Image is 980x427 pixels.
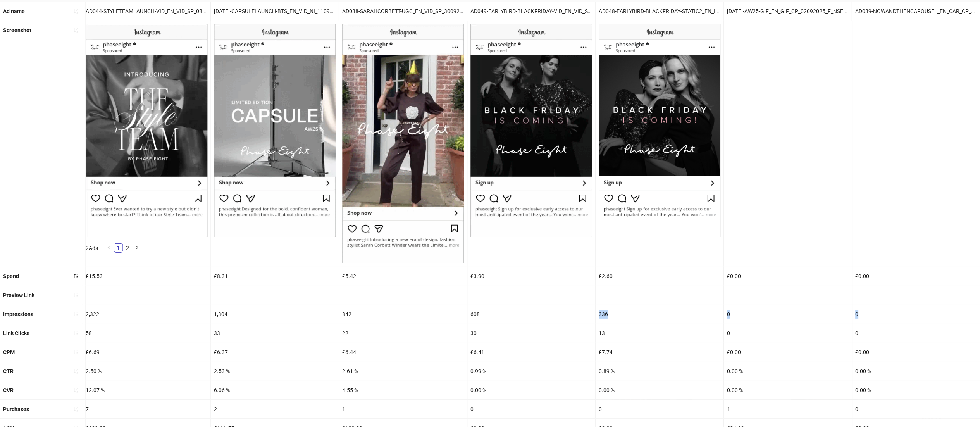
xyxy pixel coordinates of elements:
div: 0.00 % [724,381,852,399]
span: sort-ascending [73,28,79,33]
b: Link Clicks [3,330,29,336]
div: £6.44 [339,343,467,362]
div: 33 [211,324,339,343]
div: 0 [596,400,723,418]
div: 0.00 % [852,381,980,399]
div: 0.99 % [467,362,595,381]
div: 13 [596,324,723,343]
li: Previous Page [104,243,114,253]
div: 4.55 % [339,381,467,399]
div: 0.89 % [596,362,723,381]
b: CTR [3,368,14,374]
div: 30 [467,324,595,343]
div: £2.60 [596,267,723,286]
div: £8.31 [211,267,339,286]
div: 0.00 % [724,362,852,381]
div: 0.00 % [596,381,723,399]
div: £0.00 [852,267,980,286]
div: 336 [596,305,723,324]
b: CVR [3,387,14,393]
div: 0 [467,400,595,418]
div: 1,304 [211,305,339,324]
div: 0 [724,324,852,343]
div: 1 [339,400,467,418]
div: 0 [724,305,852,324]
div: AD038-SARAHCORBETT-UGC_EN_VID_SP_30092025_F_CC_SC13_USP7_BAU - Copy [339,2,467,21]
div: £6.69 [83,343,210,362]
div: 12.07 % [83,381,210,399]
span: sort-descending [73,273,79,279]
div: 1 [724,400,852,418]
b: CPM [3,349,15,355]
li: Next Page [132,243,141,253]
b: Screenshot [3,27,31,33]
div: 2,322 [83,305,210,324]
div: £0.00 [724,343,852,362]
li: 2 [123,243,132,253]
b: Spend [3,273,19,279]
div: £7.74 [596,343,723,362]
img: Screenshot 6951154476906 [86,24,207,237]
b: Ad name [3,8,25,14]
img: Screenshot 6946130431906 [342,24,464,263]
div: [DATE]-CAPSULELAUNCH-BTS_EN_VID_NI_11092025_F_CC_SC8_USP11_NEW-IN [211,2,339,21]
div: 2.53 % [211,362,339,381]
div: 842 [339,305,467,324]
span: sort-ascending [73,349,79,355]
span: sort-ascending [73,292,79,298]
div: 2.61 % [339,362,467,381]
li: 1 [114,243,123,253]
div: 2 [211,400,339,418]
div: AD039-NOWANDTHENCAROUSEL_EN_CAR_CP_30092025_F_CC_None_USP11_BAU - Copy [852,2,980,21]
span: right [134,245,139,250]
span: sort-ascending [73,387,79,393]
span: sort-ascending [73,368,79,374]
div: AD044-STYLETEAMLAUNCH-VID_EN_VID_SP_08102025_F_CC_SC8_USP12_BAU [83,2,210,21]
div: £6.41 [467,343,595,362]
span: sort-ascending [73,9,79,14]
span: left [107,245,111,250]
a: 2 [123,244,132,252]
button: right [132,243,141,253]
div: 6.06 % [211,381,339,399]
div: 0.00 % [852,362,980,381]
div: £5.42 [339,267,467,286]
img: Screenshot 6953209776706 [470,24,592,237]
div: £15.53 [83,267,210,286]
img: Screenshot 6945192920506 [214,24,336,237]
div: 608 [467,305,595,324]
span: 2 Ads [86,245,98,251]
div: [DATE]-AW25-GIF_EN_GIF_CP_02092025_F_NSE_SC1_USP11_AW25 [724,2,852,21]
span: sort-ascending [73,406,79,412]
b: Preview Link [3,292,34,298]
button: left [104,243,114,253]
div: £3.90 [467,267,595,286]
div: 2.50 % [83,362,210,381]
div: 0 [852,400,980,418]
div: 58 [83,324,210,343]
div: £0.00 [852,343,980,362]
div: £0.00 [724,267,852,286]
div: 0 [852,305,980,324]
div: 0.00 % [467,381,595,399]
div: AD049-EARLYBIRD-BLACKFRIDAY-VID_EN_VID_SP_13102025_F_CC_SC1_USP12_SIGNUP [467,2,595,21]
b: Purchases [3,406,29,412]
div: 22 [339,324,467,343]
div: £6.37 [211,343,339,362]
div: 7 [83,400,210,418]
img: Screenshot 6953208347106 [599,24,720,237]
div: AD048-EARLYBIRD-BLACKFRIDAY-STATIC2_EN_IMG_SP_13102025_F_CC_SC1_USP12_SIGNUP [596,2,723,21]
span: sort-ascending [73,311,79,317]
b: Impressions [3,311,33,317]
a: 1 [114,244,122,252]
div: 0 [852,324,980,343]
span: sort-ascending [73,330,79,336]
